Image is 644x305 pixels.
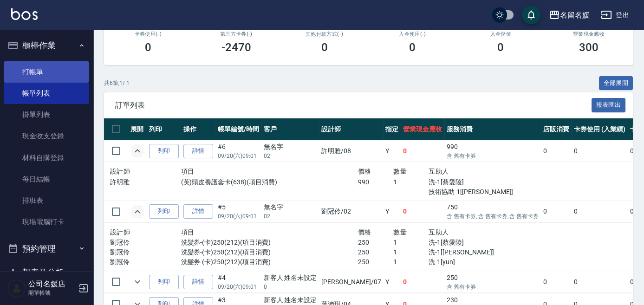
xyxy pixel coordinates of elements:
th: 卡券使用 (入業績) [572,118,628,140]
p: 250 [358,238,393,247]
td: 許明雅 /08 [319,140,383,162]
p: 洗髮券-(卡)250(212)(項目消費) [181,247,358,257]
h3: 0 [145,41,151,54]
td: 0 [541,140,572,162]
a: 排班表 [4,190,89,211]
h2: 卡券使用(-) [115,31,181,37]
button: expand row [130,144,144,158]
button: 列印 [149,204,179,219]
div: 新客人 姓名未設定 [264,295,317,305]
div: 無名字 [264,142,317,152]
th: 客戶 [261,118,319,140]
p: 共 6 筆, 1 / 1 [104,79,130,87]
td: #6 [215,140,261,162]
button: expand row [130,205,144,219]
td: 0 [572,140,628,162]
a: 打帳單 [4,61,89,83]
p: 09/20 (六) 09:01 [218,152,259,160]
th: 設計師 [319,118,383,140]
p: 開單帳號 [28,289,76,297]
div: 名留名媛 [560,9,590,21]
th: 操作 [181,118,215,140]
h3: 300 [579,41,598,54]
p: 09/20 (六) 09:01 [218,212,259,221]
a: 詳情 [183,204,213,219]
p: 250 [358,247,393,257]
img: Logo [11,8,38,20]
a: 材料自購登錄 [4,147,89,169]
p: 洗-1[yun] [429,257,535,267]
th: 服務消費 [444,118,541,140]
h3: 0 [321,41,328,54]
td: 750 [444,201,541,222]
td: 0 [572,201,628,222]
td: 990 [444,140,541,162]
p: 洗髮券-(卡)250(212)(項目消費) [181,238,358,247]
td: Y [383,271,401,293]
a: 掛單列表 [4,104,89,125]
p: 02 [264,212,317,221]
th: 店販消費 [541,118,572,140]
a: 報表匯出 [592,100,626,109]
a: 現金收支登錄 [4,125,89,147]
p: 含 舊有卡券 [447,152,539,160]
p: 1 [393,238,429,247]
td: 0 [401,201,444,222]
p: 1 [393,257,429,267]
a: 每日結帳 [4,169,89,190]
button: 登出 [597,6,633,24]
td: 0 [401,140,444,162]
span: 價格 [358,168,371,175]
h2: 入金使用(-) [379,31,445,37]
span: 項目 [181,228,195,236]
h2: 其他付款方式(-) [292,31,358,37]
p: (芙)頭皮養護套卡(638)(項目消費) [181,177,358,187]
button: 列印 [149,144,179,158]
th: 指定 [383,118,401,140]
p: 含 舊有卡券 [447,283,539,291]
th: 展開 [128,118,147,140]
span: 數量 [393,228,407,236]
h3: 0 [409,41,416,54]
a: 詳情 [183,144,213,158]
th: 營業現金應收 [401,118,444,140]
td: 0 [572,271,628,293]
span: 設計師 [110,168,130,175]
button: 全部展開 [599,76,633,91]
span: 價格 [358,228,371,236]
button: save [522,6,540,24]
p: 洗-1[蔡愛陵] [429,238,535,247]
td: 0 [541,271,572,293]
button: expand row [130,275,144,289]
div: 無名字 [264,202,317,212]
td: 250 [444,271,541,293]
h3: -2470 [221,41,251,54]
span: 設計師 [110,228,130,236]
p: 990 [358,177,393,187]
p: 許明雅 [110,177,181,187]
button: 報表匯出 [592,98,626,112]
td: 劉冠伶 /02 [319,201,383,222]
a: 詳情 [183,275,213,289]
p: 劉冠伶 [110,247,181,257]
h5: 公司名媛店 [28,279,76,289]
p: 劉冠伶 [110,238,181,247]
div: 新客人 姓名未設定 [264,273,317,283]
p: 含 舊有卡券, 含 舊有卡券, 含 舊有卡券 [447,212,539,221]
h2: 第三方卡券(-) [203,31,269,37]
span: 互助人 [429,228,449,236]
span: 互助人 [429,168,449,175]
span: 訂單列表 [115,101,592,110]
td: #5 [215,201,261,222]
td: 0 [401,271,444,293]
button: 名留名媛 [545,6,593,25]
button: 報表及分析 [4,260,89,285]
td: #4 [215,271,261,293]
h3: 0 [497,41,504,54]
button: 列印 [149,275,179,289]
p: 技術協助-1[[PERSON_NAME]] [429,187,535,197]
p: 洗髮券-(卡)250(212)(項目消費) [181,257,358,267]
p: 洗-1[[PERSON_NAME]] [429,247,535,257]
p: 0 [264,283,317,291]
h2: 營業現金應收 [556,31,622,37]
